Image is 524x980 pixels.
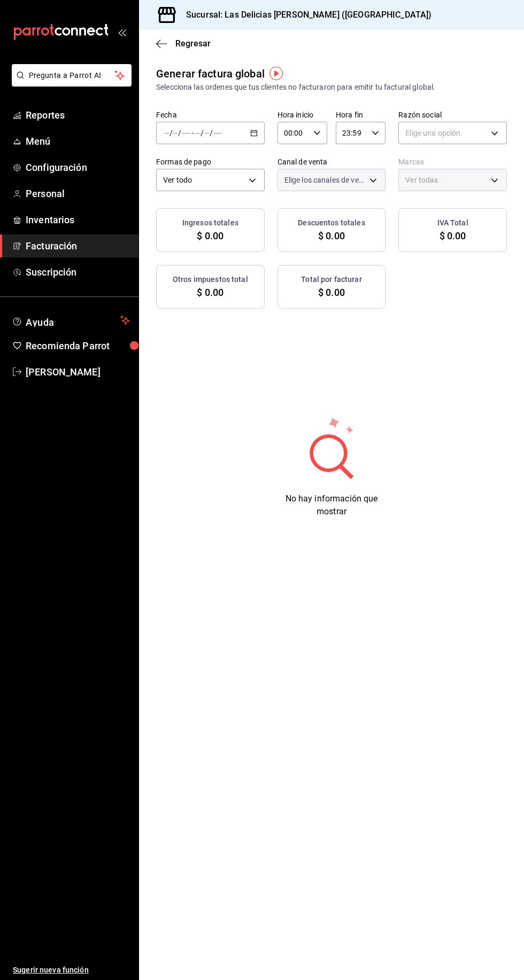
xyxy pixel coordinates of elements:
[26,265,130,279] span: Suscripción
[336,111,386,119] label: Hora fin
[12,64,132,87] button: Pregunta a Parrot AI
[118,28,126,36] button: open_drawer_menu
[26,134,130,148] span: Menú
[398,122,507,144] div: Elige una opción
[156,38,211,49] button: Regresar
[156,169,265,191] div: Ver todo
[298,217,365,229] h3: Descuentos totales
[178,129,181,137] span: /
[286,493,378,516] span: No hay información que mostrar
[178,9,431,21] h3: Sucursal: Las Delicias [PERSON_NAME] ([GEOGRAPHIC_DATA])
[197,229,224,243] span: $ 0.00
[278,158,386,166] label: Canal de venta
[164,129,169,137] input: --
[26,314,116,327] span: Ayuda
[440,229,466,243] span: $ 0.00
[175,38,211,49] span: Regresar
[405,175,438,185] span: Ver todas
[269,67,283,80] img: Tooltip marker
[201,129,204,137] span: /
[278,111,327,119] label: Hora inicio
[301,274,361,285] h3: Total por facturar
[173,274,248,285] h3: Otros impuestos total
[29,70,115,81] span: Pregunta a Parrot AI
[7,77,132,89] a: Pregunta a Parrot AI
[197,285,224,300] span: $ 0.00
[26,108,130,122] span: Reportes
[318,285,345,300] span: $ 0.00
[26,186,130,201] span: Personal
[213,129,222,137] input: ----
[204,129,210,137] input: --
[437,217,468,229] h3: IVA Total
[26,365,130,379] span: [PERSON_NAME]
[156,66,265,82] div: Generar factura global
[26,339,130,353] span: Recomienda Parrot
[398,111,507,119] label: Razón social
[156,82,507,93] div: Selecciona las ordenes que tus clientes no facturaron para emitir tu factural global.
[284,175,366,185] span: Elige los canales de venta
[195,129,201,137] input: --
[182,217,238,229] h3: Ingresos totales
[26,160,130,175] span: Configuración
[181,129,191,137] input: ----
[169,129,173,137] span: /
[156,158,265,166] label: Formas de pago
[318,229,345,243] span: $ 0.00
[156,111,265,119] label: Fecha
[192,129,194,137] span: -
[173,129,178,137] input: --
[210,129,213,137] span: /
[13,965,130,976] span: Sugerir nueva función
[26,239,130,253] span: Facturación
[26,213,130,227] span: Inventarios
[398,158,507,166] label: Marcas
